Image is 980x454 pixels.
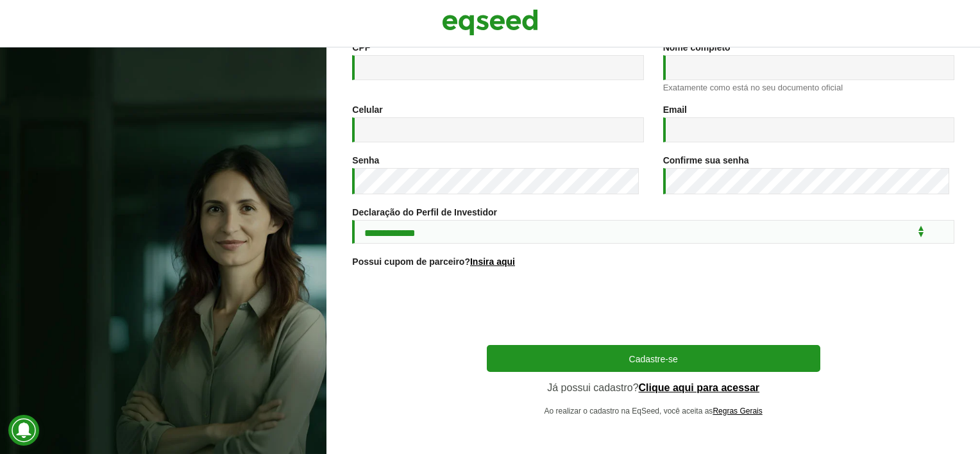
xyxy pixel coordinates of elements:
[352,257,515,266] label: Possui cupom de parceiro?
[352,208,497,217] label: Declaração do Perfil de Investidor
[663,83,954,92] div: Exatamente como está no seu documento oficial
[442,6,538,38] img: EqSeed Logo
[487,382,820,394] p: Já possui cadastro?
[487,345,820,372] button: Cadastre-se
[352,156,379,165] label: Senha
[352,105,382,114] label: Celular
[663,156,749,165] label: Confirme sua senha
[470,257,515,266] a: Insira aqui
[713,407,762,415] a: Regras Gerais
[663,105,687,114] label: Email
[639,383,760,393] a: Clique aqui para acessar
[663,43,731,52] label: Nome completo
[487,407,820,416] p: Ao realizar o cadastro na EqSeed, você aceita as
[352,43,370,52] label: CPF
[556,282,751,332] iframe: reCAPTCHA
